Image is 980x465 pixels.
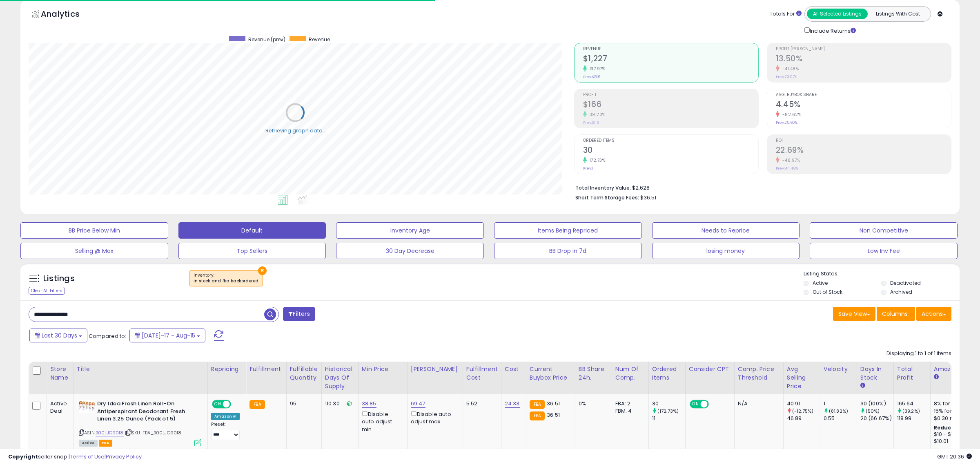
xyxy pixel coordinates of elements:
[8,453,38,461] strong: Copyright
[258,266,267,275] button: ×
[776,54,951,65] h2: 13.50%
[42,331,77,340] span: Last 30 Days
[824,365,853,373] div: Velocity
[265,127,325,134] div: Retrieving graph data..
[178,222,326,239] button: Default
[575,182,945,192] li: $2,628
[494,222,642,239] button: Items Being Repriced
[79,400,95,413] img: 41trFa6qLsL._SL40_.jpg
[615,407,642,415] div: FBM: 4
[780,66,799,72] small: -41.48%
[657,408,679,414] small: (172.73%)
[579,365,608,382] div: BB Share 24h.
[886,350,951,358] div: Displaying 1 to 1 of 1 items
[890,288,912,295] label: Archived
[902,408,920,414] small: (39.2%)
[142,331,195,340] span: [DATE]-17 - Aug-15
[890,279,921,286] label: Deactivated
[587,157,606,163] small: 172.73%
[934,373,939,381] small: Amazon Fees.
[583,100,758,111] h2: $166
[211,413,240,420] div: Amazon AI
[813,279,828,286] label: Active
[466,365,498,382] div: Fulfillment Cost
[325,365,355,391] div: Historical Days Of Supply
[230,401,243,408] span: OFF
[860,365,890,382] div: Days In Stock
[860,415,893,422] div: 20 (66.67%)
[780,157,800,163] small: -48.97%
[804,270,960,278] p: Listing States:
[776,93,951,97] span: Avg. Buybox Share
[362,409,401,433] div: Disable auto adjust min
[776,139,951,143] span: ROI
[615,400,642,407] div: FBA: 2
[833,307,875,321] button: Save View
[411,409,457,425] div: Disable auto adjust max
[249,400,265,409] small: FBA
[824,415,857,422] div: 0.55
[213,401,223,408] span: ON
[211,365,243,373] div: Repricing
[652,400,685,407] div: 30
[211,422,240,440] div: Preset:
[776,100,951,111] h2: 4.45%
[807,9,868,19] button: All Selected Listings
[707,401,720,408] span: OFF
[43,273,75,284] h5: Listings
[70,453,105,461] a: Terms of Use
[652,415,685,422] div: 11
[738,365,780,382] div: Comp. Price Threshold
[776,74,797,79] small: Prev: 23.07%
[787,415,820,422] div: 46.89
[776,120,797,125] small: Prev: 25.60%
[780,112,802,118] small: -82.62%
[411,365,459,373] div: [PERSON_NAME]
[249,365,283,373] div: Fulfillment
[8,453,142,461] div: seller snap | |
[860,382,865,389] small: Days In Stock.
[787,365,817,391] div: Avg Selling Price
[20,222,168,239] button: BB Price Below Min
[575,194,639,201] b: Short Term Storage Fees:
[824,400,857,407] div: 1
[583,120,599,125] small: Prev: $119
[882,310,908,318] span: Columns
[89,332,126,340] span: Compared to:
[897,415,930,422] div: 118.99
[897,400,930,407] div: 165.64
[283,307,315,321] button: Filters
[129,329,205,342] button: [DATE]-17 - Aug-15
[583,47,758,51] span: Revenue
[937,453,972,461] span: 2025-09-15 20:36 GMT
[547,400,560,407] span: 36.51
[575,184,631,191] b: Total Inventory Value:
[776,47,951,51] span: Profit [PERSON_NAME]
[336,222,484,239] button: Inventory Age
[583,145,758,156] h2: 30
[99,440,113,447] span: FBA
[776,166,798,171] small: Prev: 44.46%
[652,222,800,239] button: Needs to Reprice
[652,365,682,382] div: Ordered Items
[362,365,404,373] div: Min Price
[29,329,87,342] button: Last 30 Days
[97,400,196,425] b: Dry Idea Fresh Linen Roll-On Antiperspirant Deodorant Fresh Linen 3.25 Ounce (Pack of 5)
[530,365,572,382] div: Current Buybox Price
[689,365,731,373] div: Consider CPT
[325,400,352,407] div: 110.30
[96,429,124,436] a: B00LJC9018
[194,278,258,284] div: in stock and fba backordered
[738,400,777,407] div: N/A
[77,365,204,373] div: Title
[866,408,880,414] small: (50%)
[587,112,606,118] small: 39.20%
[776,145,951,156] h2: 22.69%
[583,54,758,65] h2: $1,227
[829,408,848,414] small: (81.82%)
[530,411,545,420] small: FBA
[547,411,560,419] span: 36.51
[290,400,315,407] div: 95
[466,400,495,407] div: 5.52
[79,440,98,447] span: All listings currently available for purchase on Amazon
